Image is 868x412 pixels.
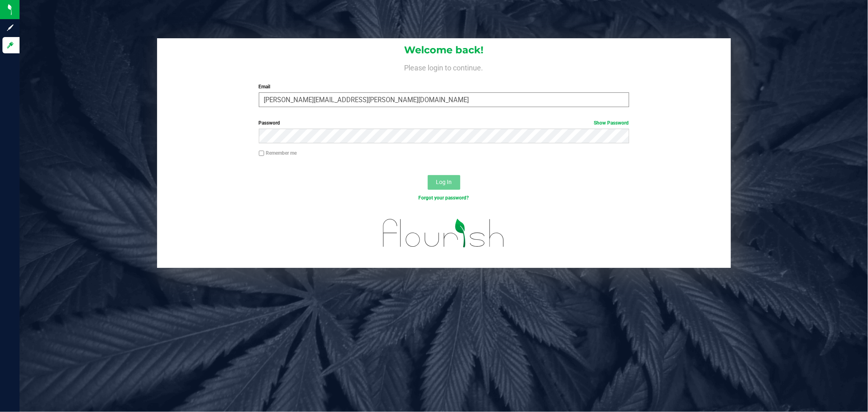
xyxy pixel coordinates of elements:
a: Forgot your password? [419,195,469,201]
button: Log In [428,175,460,190]
span: Log In [436,179,452,185]
span: Password [259,120,280,126]
input: Remember me [259,151,265,156]
h1: Welcome back! [157,45,731,55]
label: Remember me [259,149,297,157]
a: Show Password [594,120,629,126]
inline-svg: Sign up [6,24,14,32]
h4: Please login to continue. [157,62,731,72]
inline-svg: Log in [6,41,14,49]
img: flourish_logo.svg [372,210,516,256]
label: Email [259,83,629,90]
